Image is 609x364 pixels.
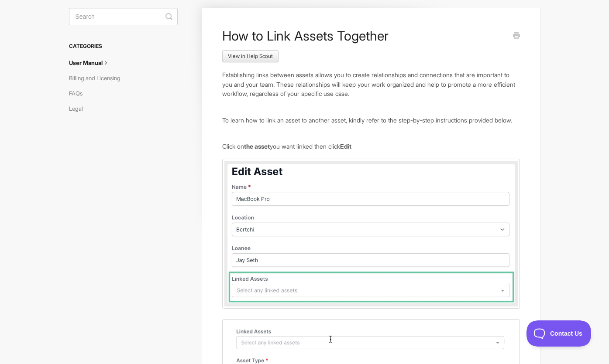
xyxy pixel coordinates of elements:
img: file-jCZXp4nNzN.jpg [222,159,520,309]
a: Legal [69,102,89,116]
input: Search [69,8,178,25]
h3: Categories [69,38,178,54]
a: FAQs [69,86,89,100]
a: User Manual [69,56,117,70]
iframe: Toggle Customer Support [526,320,592,347]
h1: How to Link Assets Together [222,28,506,44]
p: Establishing links between assets allows you to create relationships and connections that are imp... [222,70,520,99]
b: the asset [244,143,270,150]
a: View in Help Scout [222,50,279,62]
p: Click on you want linked then click [222,142,520,151]
a: Billing and Licensing [69,71,127,85]
p: To learn how to link an asset to another asset, kindly refer to the step-by-step instructions pro... [222,116,520,125]
a: Print this Article [513,31,520,41]
b: Edit [340,143,351,150]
